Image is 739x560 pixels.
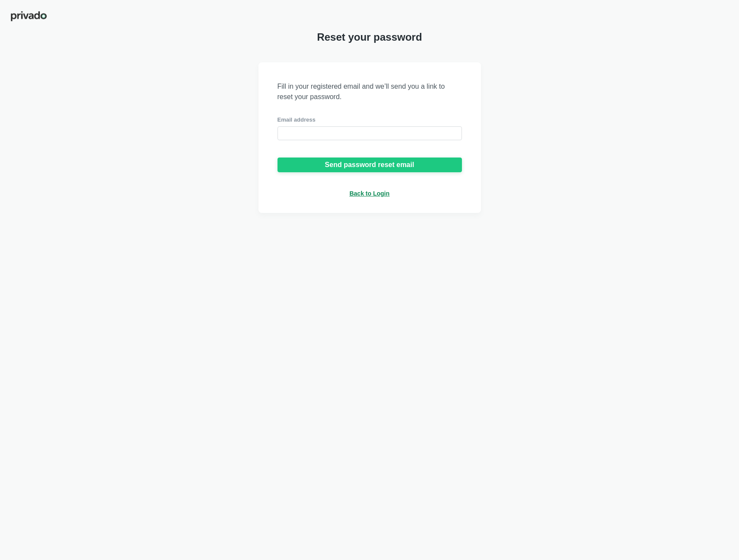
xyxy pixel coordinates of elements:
span: Fill in your registered email and we’ll send you a link to reset your password. [278,81,462,102]
img: privado-logo [10,10,47,22]
a: Back to Login [349,190,390,197]
div: Send password reset email [325,161,414,169]
button: Send password reset email [278,158,462,172]
div: Email address [278,116,462,124]
span: Reset your password [317,31,422,43]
